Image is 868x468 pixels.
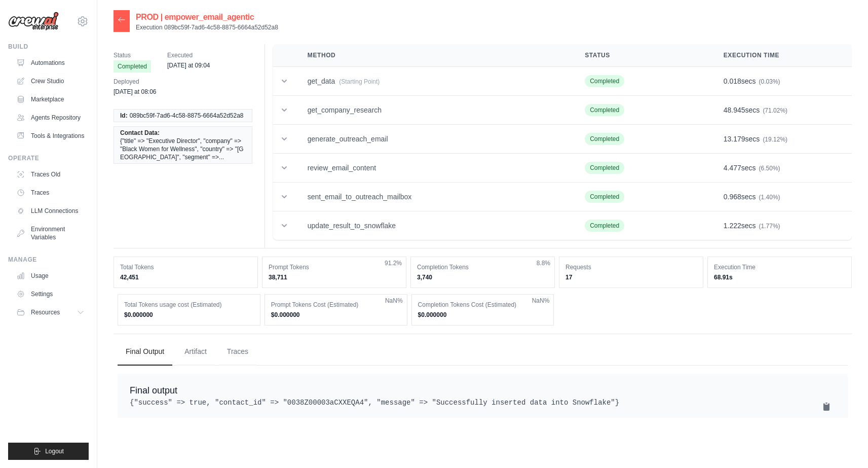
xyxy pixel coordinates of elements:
dd: $0.000000 [124,311,254,319]
span: 4.477 [724,164,741,172]
dt: Execution Time [714,263,845,271]
td: secs [711,125,852,154]
a: Crew Studio [12,73,89,89]
dd: $0.000000 [418,311,548,319]
span: Resources [31,308,60,316]
button: Artifact [176,338,215,366]
td: review_email_content [295,154,573,183]
span: 0.018 [724,77,741,85]
span: Id: [120,112,128,120]
dt: Prompt Tokens Cost (Estimated) [271,301,401,309]
dt: Requests [565,263,697,271]
span: (1.77%) [759,223,780,230]
dt: Completion Tokens Cost (Estimated) [418,301,548,309]
span: 1.222 [724,222,741,230]
td: secs [711,183,852,211]
dt: Completion Tokens [417,263,548,271]
span: 089bc59f-7ad6-4c58-8875-6664a52d52a8 [130,112,244,120]
td: get_data [295,67,573,96]
th: Status [573,44,711,67]
time: September 19, 2025 at 09:04 PDT [167,62,210,69]
th: Execution Time [711,44,852,67]
button: Logout [8,443,89,460]
div: Build [8,43,89,51]
dd: 38,711 [269,273,400,281]
span: Logout [45,447,64,455]
td: sent_email_to_outreach_mailbox [295,183,573,211]
a: Traces Old [12,166,89,183]
th: Method [295,44,573,67]
a: Marketplace [12,91,89,107]
a: LLM Connections [12,203,89,219]
span: 48.945 [724,106,745,114]
dt: Prompt Tokens [269,263,400,271]
span: 0.968 [724,193,741,201]
span: 91.2% [385,259,402,267]
pre: {"success" => true, "contact_id" => "0038Z00003aCXXEQA4", "message" => "Successfully inserted dat... [130,398,836,408]
span: 13.179 [724,135,745,143]
a: Usage [12,268,89,284]
div: Manage [8,256,89,264]
span: (0.03%) [759,78,780,85]
h2: PROD | empower_email_agentic [136,11,278,23]
dt: Total Tokens usage cost (Estimated) [124,301,254,309]
span: NaN% [385,297,403,305]
button: Resources [12,304,89,320]
span: Completed [585,220,624,232]
span: Executed [167,50,210,60]
a: Automations [12,55,89,71]
span: Contact Data: [120,129,160,137]
dd: 17 [565,273,697,281]
span: (1.40%) [759,194,780,201]
span: Completed [585,104,624,116]
span: NaN% [532,297,550,305]
span: (19.12%) [763,136,787,143]
span: Final output [130,385,177,395]
p: Execution 089bc59f-7ad6-4c58-8875-6664a52d52a8 [136,23,278,31]
a: Environment Variables [12,221,89,245]
dd: $0.000000 [271,311,401,319]
dd: 42,451 [120,273,251,281]
dt: Total Tokens [120,263,251,271]
span: Completed [585,133,624,145]
td: get_company_research [295,96,573,125]
td: update_result_to_snowflake [295,211,573,240]
img: Logo [8,12,59,31]
a: Agents Repository [12,110,89,126]
td: secs [711,211,852,240]
button: Final Output [118,338,172,366]
a: Tools & Integrations [12,128,89,144]
span: Completed [585,191,624,203]
a: Settings [12,286,89,302]
span: {"title" => "Executive Director", "company" => "Black Women for Wellness", "country" => "[GEOGRAP... [120,137,246,161]
td: generate_outreach_email [295,125,573,154]
span: Completed [585,75,624,87]
div: Operate [8,154,89,162]
span: 8.8% [537,259,550,267]
span: Completed [585,162,624,174]
span: Status [114,50,151,60]
button: Traces [219,338,256,366]
time: September 19, 2025 at 08:06 PDT [114,88,157,95]
td: secs [711,67,852,96]
span: (71.02%) [763,107,787,114]
td: secs [711,154,852,183]
dd: 3,740 [417,273,548,281]
dd: 68.91s [714,273,845,281]
span: Completed [114,60,151,73]
a: Traces [12,185,89,201]
span: (6.50%) [759,165,780,172]
td: secs [711,96,852,125]
span: Deployed [114,77,157,87]
span: (Starting Point) [339,78,380,85]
